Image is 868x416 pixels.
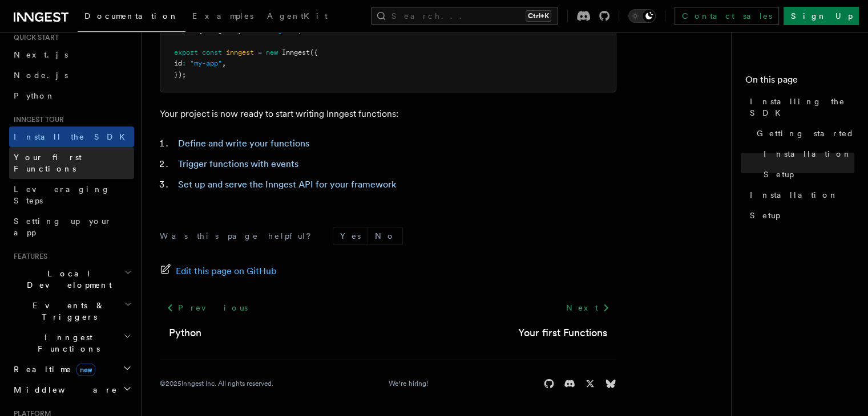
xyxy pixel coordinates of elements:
[9,44,134,65] a: Next.js
[750,210,780,221] span: Setup
[242,26,258,34] span: from
[9,85,134,106] a: Python
[266,48,278,56] span: new
[9,147,134,179] a: Your first Functions
[14,217,112,237] span: Setting up your app
[282,48,310,56] span: Inngest
[9,364,95,375] span: Realtime
[310,48,318,56] span: ({
[160,230,319,242] p: Was this page helpful?
[628,9,656,23] button: Toggle dark mode
[9,211,134,243] a: Setting up your app
[9,65,134,85] a: Node.js
[258,48,262,56] span: =
[784,7,859,25] a: Sign Up
[176,263,277,279] span: Edit this page on GitHub
[178,179,396,190] a: Set up and serve the Inngest API for your framework
[9,252,47,261] span: Features
[14,185,110,205] span: Leveraging Steps
[185,3,260,31] a: Examples
[759,144,854,164] a: Installation
[14,71,68,80] span: Node.js
[750,96,854,119] span: Installing the SDK
[9,263,134,295] button: Local Development
[9,300,124,323] span: Events & Triggers
[750,189,838,201] span: Installation
[226,48,254,56] span: inngest
[333,227,368,244] button: Yes
[160,263,277,279] a: Edit this page on GitHub
[182,59,186,67] span: :
[222,59,226,67] span: ,
[198,26,242,34] span: { Inngest }
[371,7,558,25] button: Search...Ctrl+K
[14,91,55,100] span: Python
[559,297,616,318] a: Next
[267,11,328,21] span: AgentKit
[389,379,428,388] a: We're hiring!
[174,26,198,34] span: import
[9,179,134,211] a: Leveraging Steps
[764,148,852,160] span: Installation
[160,297,254,318] a: Previous
[160,106,616,122] p: Your project is now ready to start writing Inngest functions:
[9,359,134,380] button: Realtimenew
[759,164,854,185] a: Setup
[174,48,198,56] span: export
[190,59,222,67] span: "my-app"
[178,158,298,169] a: Trigger functions with events
[14,132,132,141] span: Install the SDK
[9,33,59,42] span: Quick start
[9,295,134,327] button: Events & Triggers
[745,205,854,226] a: Setup
[752,123,854,144] a: Getting started
[84,11,179,21] span: Documentation
[14,50,68,59] span: Next.js
[14,153,82,173] span: Your first Functions
[76,364,95,376] span: new
[745,91,854,123] a: Installing the SDK
[757,128,854,139] span: Getting started
[9,268,124,291] span: Local Development
[9,327,134,359] button: Inngest Functions
[9,115,64,124] span: Inngest tour
[745,73,854,91] h4: On this page
[745,185,854,205] a: Installation
[9,380,134,400] button: Middleware
[764,169,794,180] span: Setup
[260,3,334,31] a: AgentKit
[262,26,298,34] span: "inngest"
[178,138,309,149] a: Define and write your functions
[78,3,185,32] a: Documentation
[160,379,273,388] div: © 2025 Inngest Inc. All rights reserved.
[9,384,118,395] span: Middleware
[192,11,253,21] span: Examples
[174,59,182,67] span: id
[9,332,123,354] span: Inngest Functions
[526,10,551,22] kbd: Ctrl+K
[202,48,222,56] span: const
[368,227,402,244] button: No
[298,26,302,34] span: ;
[9,127,134,147] a: Install the SDK
[174,71,186,79] span: });
[518,325,607,341] a: Your first Functions
[675,7,779,25] a: Contact sales
[169,325,201,341] a: Python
